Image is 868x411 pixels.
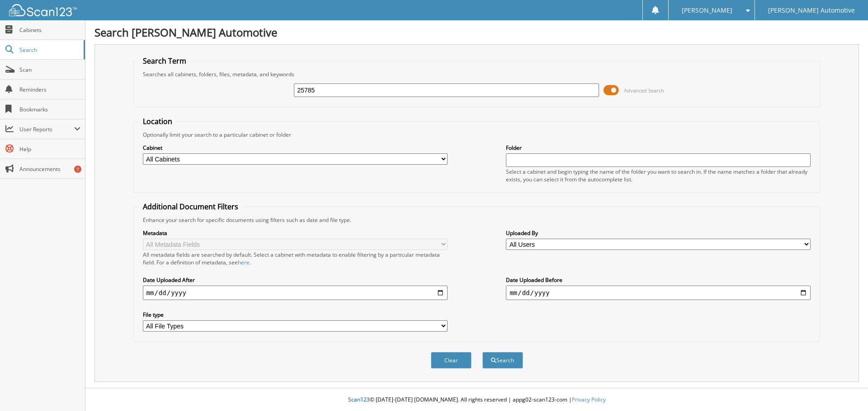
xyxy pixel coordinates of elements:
[138,216,816,224] div: Enhance your search for specific documents using filters such as date and file type.
[572,396,606,403] a: Privacy Policy
[348,396,370,403] span: Scan123
[19,26,80,34] span: Cabinets
[19,145,80,153] span: Help
[19,86,80,93] span: Reminders
[768,8,855,13] span: [PERSON_NAME] Automotive
[682,8,732,13] span: [PERSON_NAME]
[19,165,80,173] span: Announcements
[19,66,80,74] span: Scan
[138,131,816,139] div: Optionally limit your search to a particular cabinet or folder
[482,352,523,369] button: Search
[138,56,191,66] legend: Search Term
[238,259,250,266] a: here
[431,352,472,369] button: Clear
[138,116,177,126] legend: Location
[506,286,811,300] input: end
[143,251,448,266] div: All metadata fields are searched by default. Select a cabinet with metadata to enable filtering b...
[85,389,868,411] div: © [DATE]-[DATE] [DOMAIN_NAME]. All rights reserved | appg02-scan123-com |
[506,276,811,284] label: Date Uploaded Before
[19,46,79,54] span: Search
[138,202,243,212] legend: Additional Document Filters
[506,144,811,152] label: Folder
[9,4,77,16] img: scan123-logo-white.svg
[823,368,868,411] iframe: Chat Widget
[143,276,448,284] label: Date Uploaded After
[143,144,448,152] label: Cabinet
[138,70,816,78] div: Searches all cabinets, folders, files, metadata, and keywords
[19,125,74,133] span: User Reports
[19,106,80,113] span: Bookmarks
[74,166,81,173] div: 7
[143,229,448,237] label: Metadata
[143,311,448,319] label: File type
[506,229,811,237] label: Uploaded By
[94,25,859,40] h1: Search [PERSON_NAME] Automotive
[506,168,811,183] div: Select a cabinet and begin typing the name of the folder you want to search in. If the name match...
[624,87,664,94] span: Advanced Search
[143,286,448,300] input: start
